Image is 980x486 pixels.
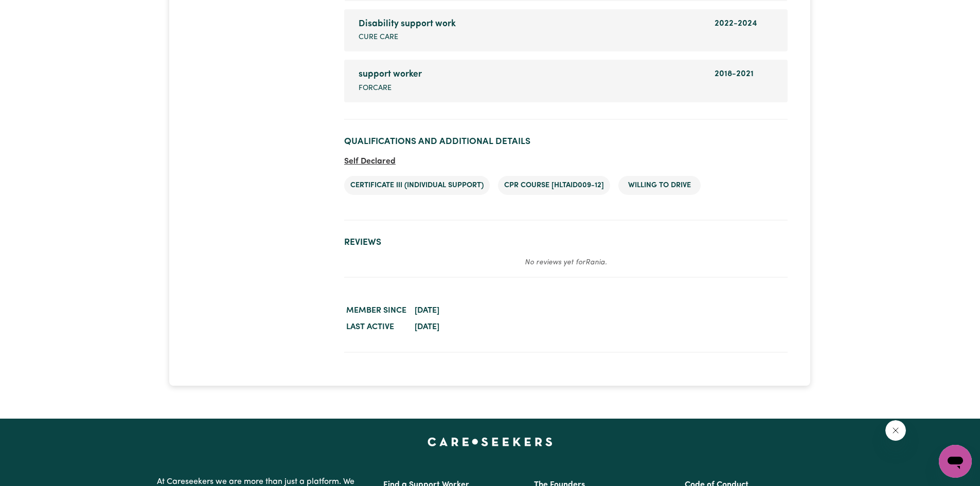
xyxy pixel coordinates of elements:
[885,420,906,441] iframe: Close message
[359,17,702,31] div: Disability support work
[715,70,754,78] span: 2018 - 2021
[618,176,701,195] li: Willing to drive
[344,319,408,335] dt: Last active
[498,176,610,195] li: CPR Course [HLTAID009-12]
[525,259,607,266] em: No reviews yet for Rania .
[715,20,757,28] span: 2022 - 2024
[415,323,439,331] time: [DATE]
[939,445,972,478] iframe: Button to launch messaging window
[6,7,62,15] span: Need any help?
[344,157,396,166] span: Self Declared
[344,237,788,248] h2: Reviews
[415,307,439,315] time: [DATE]
[344,136,788,147] h2: Qualifications and Additional Details
[359,83,391,94] span: Forcare
[344,302,408,319] dt: Member since
[427,437,553,445] a: Careseekers home page
[359,32,398,43] span: Cure Care
[344,176,490,195] li: Certificate III (Individual Support)
[359,68,702,81] div: support worker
